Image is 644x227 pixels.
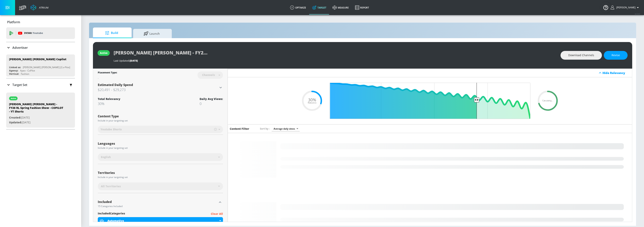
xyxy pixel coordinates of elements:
div: 15 Categories Included [98,205,217,207]
div: Estimated Daily Spend$20,491 - $29,273 [98,83,223,92]
h3: $20,491 - $29,273 [98,87,218,92]
button: Download Channels [561,51,602,60]
span: Launch [137,29,166,38]
p: Advertiser [12,46,28,50]
div: Hide Relevancy [228,69,632,77]
div: Atrium [37,6,48,9]
div: Last Updated: [114,59,557,62]
div: DV360: Youtube [6,27,75,39]
button: Open Resource Center [600,2,611,13]
span: Created: [9,116,21,119]
div: [PERSON_NAME] [PERSON_NAME] CopilotLinked as:[PERSON_NAME] [PERSON_NAME] [Co-Pilot]Agency:Apex - ... [6,54,75,77]
p: [DATE] [9,115,63,120]
span: Youtube Shorts [100,127,122,131]
input: Final Threshold [328,83,532,119]
span: English [101,155,111,159]
p: Target Set [12,83,27,87]
div: Placement Type: [98,71,117,75]
span: Relevance [308,102,316,104]
div: 0 [200,101,223,106]
button: [PERSON_NAME] [611,5,640,10]
div: Linked as: [9,66,21,69]
div: active[PERSON_NAME] [PERSON_NAME] - FY26 RL Spring Fashion Show - COPILOT - YT ShortsCreated:[DAT... [6,93,75,128]
span: Updated: [9,120,22,124]
div: Agency: [9,69,18,72]
div: Advertiser [6,42,75,53]
span: Sort by [260,127,270,130]
div: Total Relevancy [98,97,120,101]
div: Include in your targeting set [98,120,223,122]
h6: Content Filter [230,127,249,131]
div: Automotive [98,217,223,224]
div: active [11,97,16,99]
p: DV360: [24,31,43,35]
p: [DATE] [9,120,63,125]
span: Download Channels [568,53,594,58]
div: Included [98,200,217,203]
div: Include in your targeting set [98,147,223,149]
span: included Categories [98,212,125,216]
span: [DATE] [130,59,138,62]
a: optimize [287,1,309,15]
p: Platform [7,20,20,24]
span: Estimated Daily Spend [98,83,133,87]
div: Fashion [21,72,29,76]
span: Includes videos up to 60 seconds, some of which may not be categorized as Shorts. [214,128,217,131]
a: Atrium [31,5,48,10]
div: active [100,51,107,55]
div: Vertical: [9,72,19,76]
div: Channels [200,73,217,77]
div: Target Set [6,78,75,91]
div: Territories [98,171,223,174]
div: Automotive [107,219,218,223]
span: v 4.24.0 [635,13,640,15]
div: 30% [98,101,120,106]
div: English [98,153,223,161]
div: Apex - CoPilot [20,69,35,72]
div: Include in your targeting set [98,176,223,178]
span: 30% [308,98,316,102]
div: [PERSON_NAME] [PERSON_NAME] Copilot [9,57,66,61]
div: Daily Avg Views: [200,97,223,101]
div: Languages [98,142,223,145]
div: Average daily views [272,126,300,131]
span: login as: andersson.ceron@zefr.com [615,6,635,9]
span: Calculating... [542,100,553,102]
button: Revise [604,51,628,60]
div: Content Type [98,115,223,118]
span: Revise [612,53,620,58]
div: Platform [6,17,75,28]
div: All Territories [98,182,223,190]
a: measure [329,1,352,15]
span: All Territories [101,184,121,188]
p: Clear All [211,212,223,216]
a: Report [352,1,372,15]
div: [PERSON_NAME] [PERSON_NAME] [Co-Pilot] [23,66,70,69]
a: Target [309,1,329,15]
div: [PERSON_NAME] [PERSON_NAME] - FY26 RL Spring Fashion Show - COPILOT - YT Shorts [9,102,63,115]
div: Hide Relevancy [602,71,630,75]
p: Youtube [33,31,43,35]
span: Build [97,28,126,38]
